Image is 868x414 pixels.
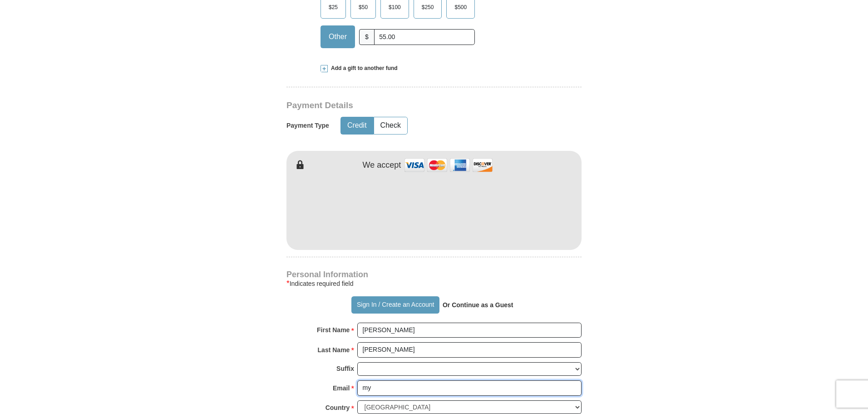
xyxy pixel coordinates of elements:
input: Other Amount [374,29,475,45]
button: Credit [341,117,373,134]
strong: Last Name [318,344,350,356]
span: $25 [324,0,342,14]
span: Other [324,30,351,44]
div: Indicates required field [286,278,582,289]
strong: Suffix [336,362,354,375]
span: $500 [450,0,471,14]
h4: We accept [363,160,401,170]
h5: Payment Type [286,122,329,130]
strong: First Name [317,324,350,336]
button: Check [374,117,407,134]
span: $250 [417,0,439,14]
strong: Email [333,382,350,394]
span: Add a gift to another fund [328,65,398,72]
img: credit cards accepted [403,155,494,175]
span: $50 [354,0,372,14]
button: Sign In / Create an Account [351,296,439,314]
h3: Payment Details [286,100,518,111]
strong: Country [325,401,350,414]
h4: Personal Information [286,271,582,278]
strong: Or Continue as a Guest [443,301,513,309]
span: $ [359,29,375,45]
span: $100 [384,0,405,14]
